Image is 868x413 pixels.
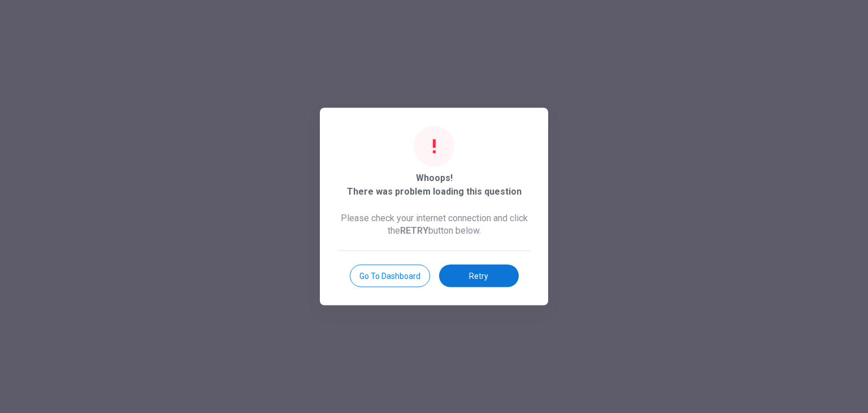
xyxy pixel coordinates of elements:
[347,185,522,199] span: There was problem loading this question
[350,265,430,287] button: Go to Dashboard
[439,265,519,287] button: Retry
[338,212,530,237] span: Please check your internet connection and click the button below.
[400,225,428,236] b: RETRY
[416,171,453,185] span: Whoops!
